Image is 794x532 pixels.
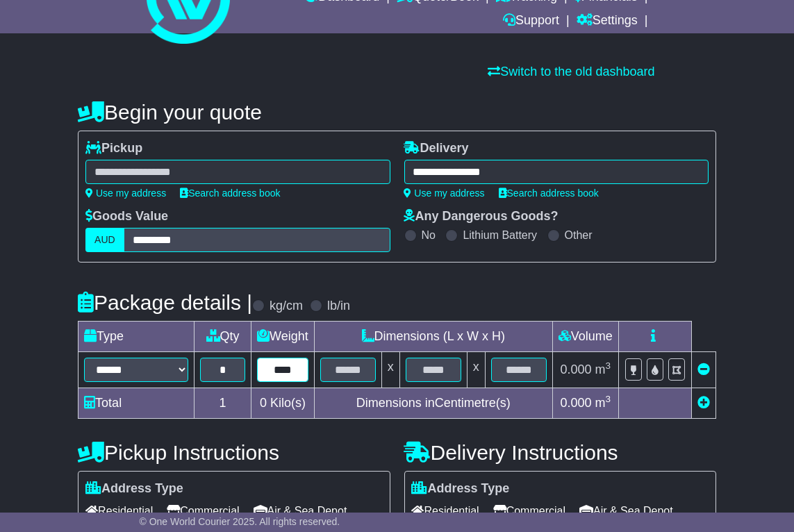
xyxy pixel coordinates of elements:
a: Add new item [697,396,710,410]
td: Qty [195,322,251,352]
h4: Pickup Instructions [78,441,390,464]
label: Any Dangerous Goods? [404,209,559,224]
td: Volume [552,322,618,352]
a: Remove this item [697,363,710,376]
td: Dimensions (L x W x H) [314,322,552,352]
span: m [595,396,611,410]
label: AUD [85,228,124,252]
td: 1 [195,388,251,419]
h4: Begin your quote [78,101,716,124]
h4: Delivery Instructions [404,441,716,464]
span: 0.000 [561,396,592,410]
a: Settings [577,10,638,33]
label: Address Type [85,481,183,497]
span: Air & Sea Depot [254,500,347,522]
label: lb/in [327,299,350,314]
sup: 3 [606,360,611,371]
span: 0.000 [561,363,592,376]
label: Goods Value [85,209,168,224]
label: Lithium Battery [463,228,537,242]
span: 0 [260,396,267,410]
a: Support [503,10,559,33]
a: Use my address [404,188,485,199]
td: x [467,352,485,388]
td: Weight [251,322,315,352]
label: Other [565,228,593,242]
span: Residential [85,500,153,522]
td: Kilo(s) [251,388,315,419]
sup: 3 [606,394,611,404]
h4: Package details | [78,291,252,314]
label: Delivery [404,141,469,156]
a: Search address book [499,188,599,199]
td: Type [78,322,195,352]
a: Use my address [85,188,166,199]
span: Commercial [493,500,565,522]
label: No [422,228,436,242]
td: Dimensions in Centimetre(s) [314,388,552,419]
label: Pickup [85,141,142,156]
a: Switch to the old dashboard [488,65,654,78]
label: Address Type [412,481,510,497]
label: kg/cm [270,299,303,314]
span: Residential [412,500,479,522]
span: Air & Sea Depot [579,500,673,522]
span: m [595,363,611,376]
span: Commercial [167,500,239,522]
td: Total [78,388,195,419]
a: Search address book [180,188,280,199]
td: x [381,352,399,388]
span: © One World Courier 2025. All rights reserved. [140,516,340,527]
